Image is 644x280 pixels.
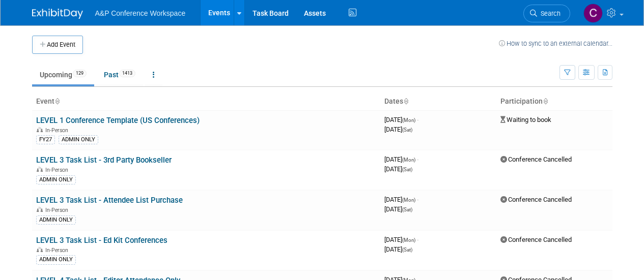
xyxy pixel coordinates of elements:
span: Search [537,10,561,17]
a: Sort by Event Name [54,97,60,105]
span: (Mon) [402,117,415,123]
span: - [417,155,418,163]
th: Event [32,93,380,110]
span: (Mon) [402,197,415,203]
span: [DATE] [384,155,418,163]
div: FY27 [36,135,55,144]
span: [DATE] [384,196,418,203]
img: In-Person Event [37,207,43,212]
a: Sort by Start Date [403,97,408,105]
span: In-Person [45,127,71,134]
span: In-Person [45,247,71,254]
span: In-Person [45,207,71,213]
a: LEVEL 1 Conference Template (US Conferences) [36,116,200,125]
span: [DATE] [384,116,418,123]
span: [DATE] [384,236,418,243]
div: ADMIN ONLY [36,215,76,225]
a: LEVEL 3 Task List - Attendee List Purchase [36,196,183,205]
div: ADMIN ONLY [59,135,98,144]
span: (Sat) [402,167,412,172]
a: LEVEL 3 Task List - Ed Kit Conferences [36,236,167,245]
img: In-Person Event [37,167,43,172]
span: - [417,196,418,203]
a: Search [523,5,570,22]
span: Conference Cancelled [500,196,572,203]
span: - [417,236,418,243]
span: [DATE] [384,126,412,133]
div: ADMIN ONLY [36,175,76,184]
a: Sort by Participation Type [543,97,548,105]
span: - [417,116,418,123]
span: In-Person [45,167,71,173]
span: Waiting to book [500,116,551,123]
span: (Sat) [402,247,412,253]
th: Participation [496,93,612,110]
span: 129 [73,70,87,77]
img: ExhibitDay [32,9,83,19]
span: Conference Cancelled [500,236,572,243]
span: Conference Cancelled [500,155,572,163]
a: Past1413 [96,65,143,84]
th: Dates [380,93,496,110]
span: [DATE] [384,205,412,213]
span: A&P Conference Workspace [95,9,186,17]
img: In-Person Event [37,127,43,132]
a: How to sync to an external calendar... [499,40,612,47]
span: 1413 [119,70,135,77]
span: (Mon) [402,237,415,243]
img: Carrlee Craig [583,4,603,23]
a: LEVEL 3 Task List - 3rd Party Bookseller [36,155,172,165]
span: [DATE] [384,165,412,173]
span: (Mon) [402,157,415,163]
span: [DATE] [384,245,412,253]
div: ADMIN ONLY [36,255,76,264]
span: (Sat) [402,207,412,212]
button: Add Event [32,36,83,54]
a: Upcoming129 [32,65,94,84]
span: (Sat) [402,127,412,133]
img: In-Person Event [37,247,43,252]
